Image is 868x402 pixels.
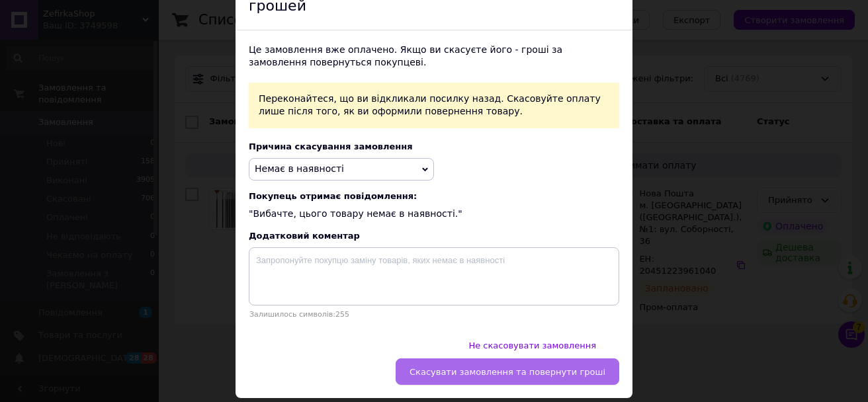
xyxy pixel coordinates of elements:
span: Не скасовувати замовлення [468,341,596,350]
span: Немає в наявності [255,163,344,174]
div: Залишилось символів: 255 [249,310,619,319]
div: Переконайтеся, що ви відкликали посилку назад. Скасовуйте оплату лише після того, як ви оформили ... [249,83,619,128]
button: Не скасовувати замовлення [455,332,610,358]
div: Це замовлення вже оплачено. Якщо ви скасуєте його - гроші за замовлення повернуться покупцеві. [249,44,619,69]
div: Додатковий коментар [249,231,619,241]
div: Причина скасування замовлення [249,141,619,151]
button: Скасувати замовлення та повернути гроші [396,358,619,385]
div: "Вибачте, цього товару немає в наявності." [249,191,619,221]
span: Покупець отримає повідомлення: [249,191,619,201]
span: Скасувати замовлення та повернути гроші [410,367,605,377]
